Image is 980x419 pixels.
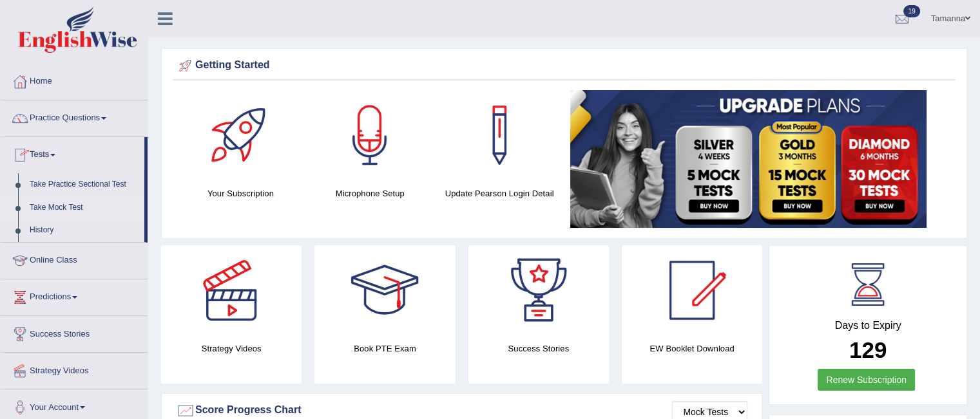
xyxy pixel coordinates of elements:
[903,5,919,17] span: 19
[818,369,915,391] a: Renew Subscription
[1,64,148,96] a: Home
[570,90,927,228] img: small5.jpg
[24,219,144,242] a: History
[314,342,455,355] h4: Book PTE Exam
[849,337,887,362] b: 129
[182,187,299,200] h4: Your Subscription
[468,342,609,355] h4: Success Stories
[1,100,148,133] a: Practice Questions
[176,56,952,75] div: Getting Started
[24,173,144,196] a: Take Practice Sectional Test
[1,137,144,169] a: Tests
[1,353,148,385] a: Strategy Videos
[622,342,762,355] h4: EW Booklet Download
[1,279,148,312] a: Predictions
[783,320,952,331] h4: Days to Expiry
[24,196,144,219] a: Take Mock Test
[1,316,148,348] a: Success Stories
[1,243,148,275] a: Online Class
[312,187,428,200] h4: Microphone Setup
[441,187,558,200] h4: Update Pearson Login Detail
[161,342,302,355] h4: Strategy Videos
